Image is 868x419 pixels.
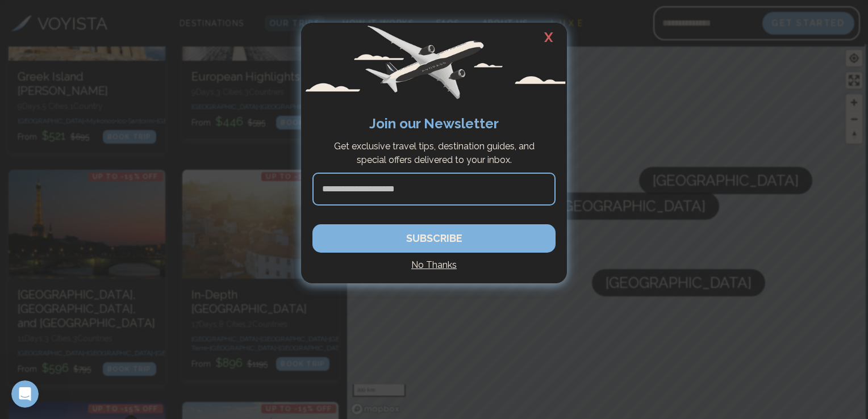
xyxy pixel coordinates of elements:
[11,380,39,408] iframe: Intercom live chat
[318,140,550,167] p: Get exclusive travel tips, destination guides, and special offers delivered to your inbox.
[301,23,567,102] img: Avopass plane flying
[312,258,556,272] h4: No Thanks
[312,114,556,134] h2: Join our Newsletter
[531,23,567,52] h2: X
[312,224,556,253] button: SUBSCRIBE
